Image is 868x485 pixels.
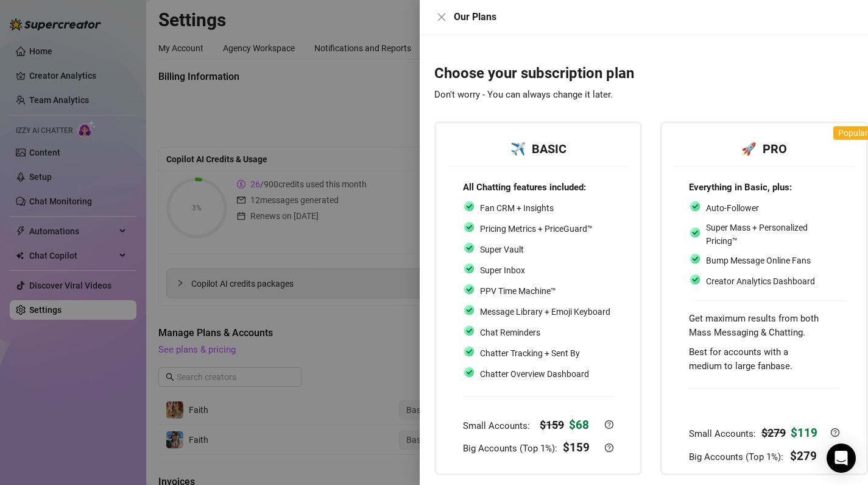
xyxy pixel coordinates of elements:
strong: $ 159 [540,419,564,431]
strong: $ 119 [791,426,817,440]
span: question-circle [605,444,613,452]
span: question-circle [831,428,839,437]
img: svg%3e [463,283,475,295]
img: svg%3e [463,262,475,275]
span: Best for accounts with a medium to large fanbase. [689,347,792,372]
img: svg%3e [463,221,475,233]
span: Super Vault [480,245,524,254]
span: Auto-Follower [706,203,759,213]
span: Get maximum results from both Mass Messaging & Chatting. [689,313,819,339]
img: svg%3e [463,200,475,212]
img: svg%3e [689,200,701,212]
span: Small Accounts: [463,420,532,431]
span: Don't worry - You can always change it later. [434,89,613,100]
img: svg%3e [463,325,475,337]
strong: $ 279 [790,449,817,463]
span: Chatter Tracking + Sent By [480,348,580,358]
span: close [437,12,446,22]
img: svg%3e [463,304,475,316]
span: Big Accounts (Top 1%): [689,451,786,462]
strong: 🚀 PRO [741,142,787,156]
strong: $ 279 [761,426,786,439]
img: svg%3e [689,226,701,239]
span: Super Mass + Personalized Pricing™ [706,223,808,246]
img: svg%3e [463,345,475,357]
span: Bump Message Online Fans [706,256,811,265]
span: Fan CRM + Insights [480,203,554,213]
span: Popular [838,128,868,138]
h3: Choose your subscription plan [434,64,868,103]
span: Creator Analytics Dashboard [706,276,815,286]
span: Super Inbox [480,265,525,275]
span: Small Accounts: [689,428,758,439]
span: Pricing Metrics + PriceGuard™ [480,224,593,234]
img: svg%3e [689,253,701,265]
div: Open Intercom Messenger [827,444,856,473]
div: Our Plans [454,10,853,24]
span: Chatter Overview Dashboard [480,369,589,379]
strong: ✈️ BASIC [510,142,566,156]
button: Close [434,10,449,24]
span: question-circle [605,420,613,429]
strong: All Chatting features included: [463,182,586,193]
img: svg%3e [689,273,701,286]
span: Chat Reminders [480,328,540,337]
img: svg%3e [463,366,475,378]
strong: Everything in Basic, plus: [689,182,792,193]
span: Message Library + Emoji Keyboard [480,307,610,317]
img: svg%3e [463,242,475,254]
span: PPV Time Machine™ [480,286,556,296]
span: Big Accounts (Top 1%): [463,443,560,454]
strong: $ 68 [569,418,589,432]
strong: $ 159 [563,440,590,454]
